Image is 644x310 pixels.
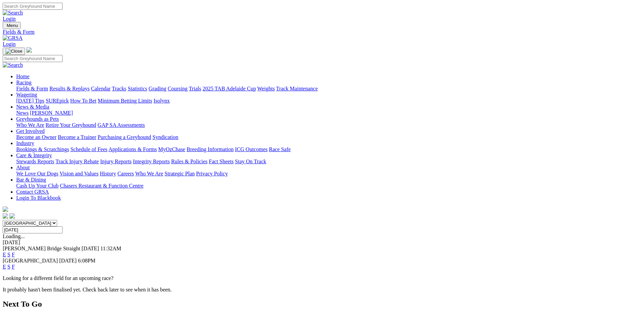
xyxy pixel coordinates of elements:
div: Bar & Dining [16,183,641,189]
a: Results & Replays [49,86,90,91]
a: We Love Our Dogs [16,171,58,176]
a: Login [3,16,16,22]
a: Stay On Track [235,159,266,164]
a: Vision and Values [59,171,98,176]
a: Race Safe [269,146,290,152]
a: Who We Are [135,171,163,176]
a: Become an Owner [16,134,56,140]
span: 6:08PM [78,258,96,263]
span: [DATE] [59,258,77,263]
a: E [3,264,6,270]
a: News [16,110,28,116]
a: Retire Your Greyhound [46,122,96,128]
a: Statistics [128,86,147,91]
a: Minimum Betting Limits [98,98,152,104]
a: Home [16,74,29,79]
a: How To Bet [70,98,97,104]
a: Get Involved [16,128,45,134]
div: Get Involved [16,134,641,140]
a: Tracks [112,86,126,91]
a: Industry [16,140,34,146]
span: [GEOGRAPHIC_DATA] [3,258,58,263]
a: Bookings & Scratchings [16,146,69,152]
input: Search [3,55,63,62]
a: News & Media [16,104,49,110]
a: Purchasing a Greyhound [98,134,151,140]
a: ICG Outcomes [235,146,267,152]
a: F [12,264,15,270]
p: Looking for a different field for an upcoming race? [3,275,641,281]
a: Applications & Forms [109,146,157,152]
input: Search [3,3,63,10]
img: Close [5,49,22,54]
a: Bar & Dining [16,177,46,182]
span: Menu [7,23,18,28]
a: Careers [117,171,134,176]
img: GRSA [3,35,23,41]
div: Greyhounds as Pets [16,122,641,128]
a: Grading [149,86,166,91]
a: Fact Sheets [209,159,234,164]
div: Wagering [16,98,641,104]
button: Toggle navigation [3,48,25,55]
div: About [16,171,641,177]
img: facebook.svg [3,213,8,219]
a: F [12,252,15,257]
a: Login To Blackbook [16,195,61,201]
a: Rules & Policies [171,159,208,164]
a: S [7,252,10,257]
a: Syndication [152,134,178,140]
a: Trials [189,86,201,91]
div: Racing [16,86,641,92]
span: Loading... [3,233,25,239]
a: Wagering [16,92,37,97]
img: twitter.svg [9,213,15,219]
a: Integrity Reports [133,159,170,164]
a: Fields & Form [16,86,48,91]
a: Isolynx [153,98,170,104]
h2: Next To Go [3,300,641,309]
a: Racing [16,80,31,85]
a: Coursing [168,86,188,91]
a: Greyhounds as Pets [16,116,59,122]
input: Select date [3,226,63,233]
a: E [3,252,6,257]
a: [DATE] Tips [16,98,44,104]
div: [DATE] [3,239,641,246]
span: [PERSON_NAME] Bridge Straight [3,246,80,251]
a: Breeding Information [187,146,234,152]
a: SUREpick [46,98,69,104]
a: History [100,171,116,176]
a: Schedule of Fees [70,146,107,152]
a: Care & Integrity [16,152,52,158]
a: Become a Trainer [58,134,96,140]
a: Who We Are [16,122,44,128]
div: Industry [16,146,641,152]
a: Chasers Restaurant & Function Centre [60,183,143,189]
a: About [16,165,30,170]
button: Toggle navigation [3,22,21,29]
a: Privacy Policy [196,171,228,176]
a: S [7,264,10,270]
div: News & Media [16,110,641,116]
a: 2025 TAB Adelaide Cup [202,86,256,91]
a: Fields & Form [3,29,641,35]
img: logo-grsa-white.png [3,206,8,212]
img: Search [3,62,23,68]
span: [DATE] [81,246,99,251]
partial: It probably hasn't been finalised yet. Check back later to see when it has been. [3,287,172,292]
a: Track Maintenance [276,86,318,91]
a: Cash Up Your Club [16,183,58,189]
a: GAP SA Assessments [98,122,145,128]
a: Stewards Reports [16,159,54,164]
a: Track Injury Rebate [55,159,99,164]
a: [PERSON_NAME] [30,110,73,116]
img: logo-grsa-white.png [26,47,32,53]
a: Injury Reports [100,159,132,164]
a: Contact GRSA [16,189,49,195]
a: Login [3,41,16,47]
a: Weights [257,86,275,91]
div: Care & Integrity [16,159,641,165]
a: MyOzChase [158,146,185,152]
